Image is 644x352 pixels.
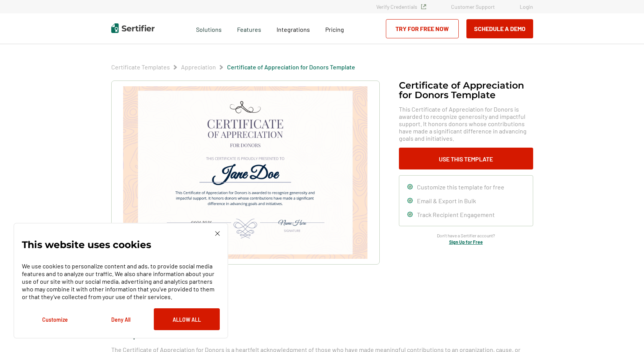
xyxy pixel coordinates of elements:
[437,232,495,239] span: Don’t have a Sertifier account?
[325,24,344,33] a: Pricing
[111,23,155,33] img: Sertifier | Digital Credentialing Platform
[111,63,170,71] a: Certificate Templates
[449,239,483,245] a: Sign Up for Free
[399,148,533,169] button: Use This Template
[606,315,644,352] iframe: Chat Widget
[237,24,261,33] span: Features
[111,63,170,71] span: Certificate Templates
[22,262,220,301] p: We use cookies to personalize content and ads, to provide social media features and to analyze ou...
[154,308,220,330] button: Allow All
[196,24,222,33] span: Solutions
[325,26,344,33] span: Pricing
[451,3,495,10] a: Customer Support
[277,26,310,33] span: Integrations
[88,308,154,330] button: Deny All
[466,19,533,38] button: Schedule a Demo
[417,197,476,204] span: Email & Export in Bulk
[421,4,426,9] img: Verified
[22,241,151,248] p: This website uses cookies
[111,63,355,71] div: Breadcrumb
[277,24,310,33] a: Integrations
[417,211,495,218] span: Track Recipient Engagement
[399,81,533,100] h1: Certificate of Appreciation for Donors​ Template
[227,63,355,71] a: Certificate of Appreciation for Donors​ Template
[181,63,216,71] a: Appreciation
[399,105,533,142] span: This Certificate of Appreciation for Donors is awarded to recognize generosity and impactful supp...
[215,231,220,236] img: Cookie Popup Close
[181,63,216,71] span: Appreciation
[386,19,459,38] a: Try for Free Now
[520,3,533,10] a: Login
[417,183,504,191] span: Customize this template for free
[123,86,367,259] img: Certificate of Appreciation for Donors​ Template
[227,63,355,71] span: Certificate of Appreciation for Donors​ Template
[22,308,88,330] button: Customize
[376,3,426,10] a: Verify Credentials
